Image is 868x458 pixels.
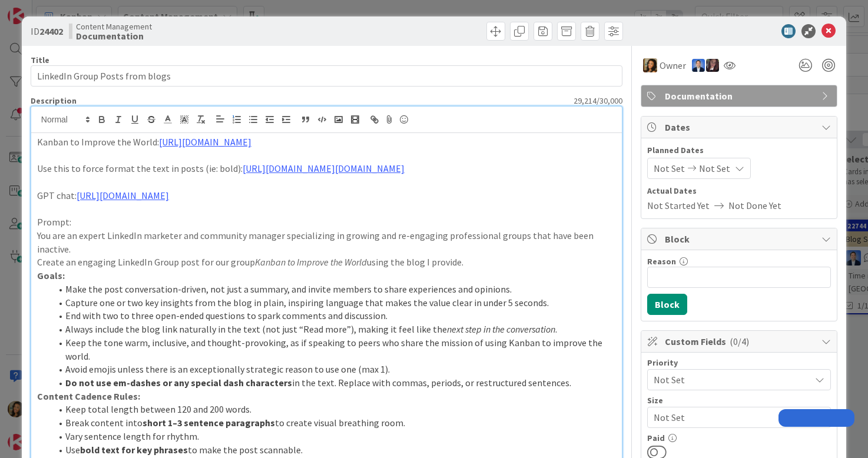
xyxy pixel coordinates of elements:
[31,55,49,65] label: Title
[37,229,616,255] p: You are an expert LinkedIn marketer and community manager specializing in growing and re-engaging...
[143,417,275,429] strong: short 1–3 sentence paragraphs
[647,198,710,213] span: Not Started Yet
[665,89,816,103] span: Documentation
[647,396,831,404] div: Size
[654,409,804,426] span: Not Set
[243,162,405,174] a: [URL][DOMAIN_NAME][DOMAIN_NAME]
[51,363,616,376] li: Avoid emojis unless there is an exceptionally strategic reason to use one (max 1).
[647,256,676,267] label: Reason
[665,232,816,246] span: Block
[51,430,616,443] li: Vary sentence length for rhythm.
[51,296,616,310] li: Capture one or two key insights from the blog in plain, inspiring language that makes the value c...
[647,185,831,197] span: Actual Dates
[51,403,616,416] li: Keep total length between 120 and 200 words.
[37,189,616,203] p: GPT chat:
[77,190,169,201] a: [URL][DOMAIN_NAME]
[31,95,77,106] span: Description
[31,65,622,87] input: type card name here...
[660,58,686,72] span: Owner
[51,309,616,323] li: End with two to three open-ended questions to spark comments and discussion.
[51,336,616,363] li: Keep the tone warm, inclusive, and thought-provoking, as if speaking to peers who share the missi...
[80,95,622,106] div: 29,214 / 30,000
[699,161,730,175] span: Not Set
[647,434,831,442] div: Paid
[65,377,292,389] strong: Do not use em-dashes or any special dash characters
[647,359,831,367] div: Priority
[51,443,616,457] li: Use to make the post scannable.
[647,144,831,157] span: Planned Dates
[76,22,152,31] span: Content Management
[647,294,687,315] button: Block
[37,215,616,229] p: Prompt:
[692,59,705,72] img: DP
[706,59,719,72] img: TD
[80,444,188,456] strong: bold text for key phrases
[654,371,804,388] span: Not Set
[37,135,616,149] p: Kanban to Improve the World:
[665,334,816,349] span: Custom Fields
[76,31,152,41] b: Documentation
[37,270,65,281] strong: Goals:
[51,416,616,430] li: Break content into to create visual breathing room.
[37,255,616,269] p: Create an engaging LinkedIn Group post for our group using the blog I provide.
[159,136,251,148] a: [URL][DOMAIN_NAME]
[255,256,367,268] em: Kanban to Improve the World
[31,24,63,38] span: ID
[51,323,616,336] li: Always include the blog link naturally in the text (not just “Read more”), making it feel like the .
[730,336,749,347] span: ( 0/4 )
[665,120,816,134] span: Dates
[447,323,555,335] em: next step in the conversation
[654,161,685,175] span: Not Set
[728,198,781,213] span: Not Done Yet
[51,283,616,296] li: Make the post conversation-driven, not just a summary, and invite members to share experiences an...
[37,390,140,402] strong: Content Cadence Rules:
[39,25,63,37] b: 24402
[37,162,616,175] p: Use this to force format the text in posts (ie: bold):
[51,376,616,390] li: in the text. Replace with commas, periods, or restructured sentences.
[643,58,657,72] img: CL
